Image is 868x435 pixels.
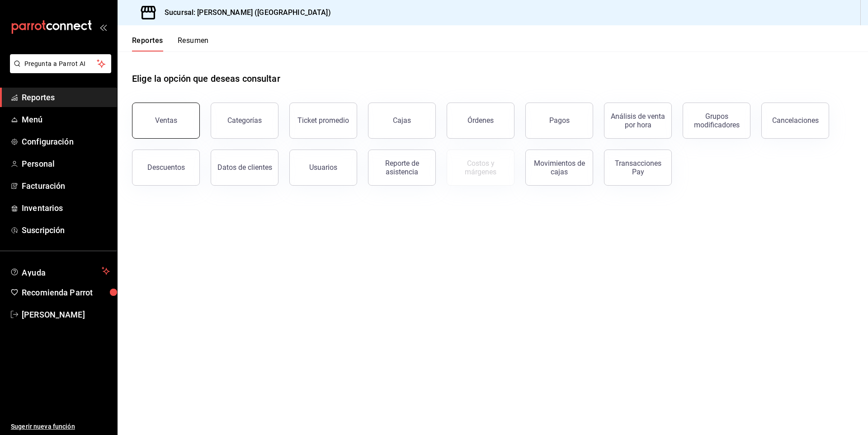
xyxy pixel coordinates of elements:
[22,91,110,103] span: Reportes
[22,136,110,148] span: Configuración
[447,150,514,186] button: Contrata inventarios para ver este reporte
[309,163,337,172] div: Usuarios
[604,103,672,139] button: Análisis de venta por hora
[22,202,110,214] span: Inventarios
[227,116,262,125] div: Categorías
[217,163,272,172] div: Datos de clientes
[368,150,436,186] button: Reporte de asistencia
[22,266,98,276] span: Ayuda
[610,159,666,176] div: Transacciones Pay
[22,309,110,321] span: [PERSON_NAME]
[289,103,357,139] button: Ticket promedio
[132,103,200,139] button: Ventas
[683,103,750,139] button: Grupos modificadores
[22,158,110,170] span: Personal
[604,150,672,186] button: Transacciones Pay
[549,116,570,125] div: Pagos
[132,150,200,186] button: Descuentos
[211,150,278,186] button: Datos de clientes
[289,150,357,186] button: Usuarios
[147,163,185,172] div: Descuentos
[772,116,819,125] div: Cancelaciones
[132,36,163,51] button: Reportes
[689,112,745,129] div: Grupos modificadores
[393,116,411,125] div: Cajas
[6,65,111,75] a: Pregunta a Parrot AI
[368,103,436,139] button: Cajas
[453,159,509,176] div: Costos y márgenes
[132,72,280,85] h1: Elige la opción que deseas consultar
[447,103,514,139] button: Órdenes
[531,159,587,176] div: Movimientos de cajas
[178,36,209,51] button: Resumen
[374,159,430,176] div: Reporte de asistencia
[157,7,331,18] h3: Sucursal: [PERSON_NAME] ([GEOGRAPHIC_DATA])
[525,103,593,139] button: Pagos
[22,180,110,192] span: Facturación
[24,59,97,69] span: Pregunta a Parrot AI
[525,150,593,186] button: Movimientos de cajas
[22,113,110,126] span: Menú
[297,116,349,125] div: Ticket promedio
[155,116,177,125] div: Ventas
[11,422,110,431] span: Sugerir nueva función
[99,23,107,31] button: open_drawer_menu
[10,54,111,73] button: Pregunta a Parrot AI
[22,286,110,299] span: Recomienda Parrot
[610,112,666,129] div: Análisis de venta por hora
[211,103,278,139] button: Categorías
[22,224,110,236] span: Suscripción
[467,116,494,125] div: Órdenes
[761,103,829,139] button: Cancelaciones
[132,36,209,51] div: navigation tabs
